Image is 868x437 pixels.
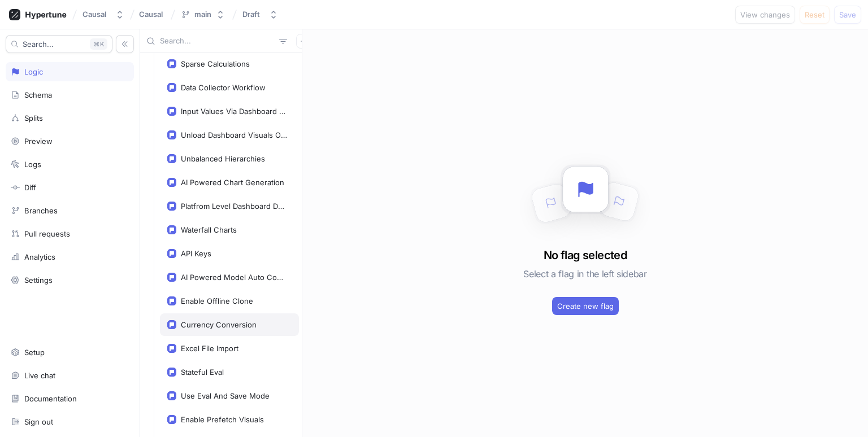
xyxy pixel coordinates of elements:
span: View changes [740,11,790,18]
div: Pull requests [24,229,70,238]
div: API Keys [181,249,211,258]
div: Live chat [24,371,55,380]
div: Unload Dashboard Visuals Out Of View [181,130,287,139]
div: Analytics [24,252,55,261]
button: main [176,5,229,24]
div: K [90,38,107,50]
div: Draft [242,10,260,19]
div: AI Powered Model Auto Completion [181,273,287,282]
div: Splits [24,113,43,123]
span: Causal [139,10,163,18]
div: Setup [24,348,45,357]
div: Use Eval And Save Mode [181,391,270,400]
button: Search...K [6,35,112,53]
button: Create new flag [552,297,619,315]
span: Search... [23,41,54,47]
div: Sparse Calculations [181,59,250,68]
div: Waterfall Charts [181,225,237,234]
a: Documentation [6,389,134,408]
div: Unbalanced Hierarchies [181,154,265,163]
span: Create new flag [557,303,614,309]
div: Settings [24,276,53,285]
div: Platfrom Level Dashboard Demoware [181,202,287,211]
div: Documentation [24,394,77,403]
button: Causal [78,5,129,24]
button: Save [834,6,861,24]
div: Currency Conversion [181,320,257,329]
div: Sign out [24,417,53,426]
div: Diff [24,183,36,192]
button: View changes [735,6,795,24]
div: Branches [24,206,58,215]
button: Reset [800,6,830,24]
div: Excel File Import [181,344,238,353]
div: Data Collector Workflow [181,83,266,92]
h5: Select a flag in the left sidebar [523,264,646,284]
div: Schema [24,90,52,99]
div: Logs [24,160,41,169]
div: Input Values Via Dashboard Access Type [181,107,287,116]
h3: No flag selected [544,247,627,264]
button: Draft [238,5,283,24]
div: AI Powered Chart Generation [181,178,284,187]
div: main [194,10,211,19]
span: Save [839,11,856,18]
div: Preview [24,137,53,146]
input: Search... [160,36,275,47]
div: Stateful Eval [181,368,224,377]
div: Logic [24,67,43,76]
div: Enable Offline Clone [181,296,253,305]
div: Enable Prefetch Visuals [181,415,264,424]
span: Reset [805,11,824,18]
div: Causal [83,10,106,19]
